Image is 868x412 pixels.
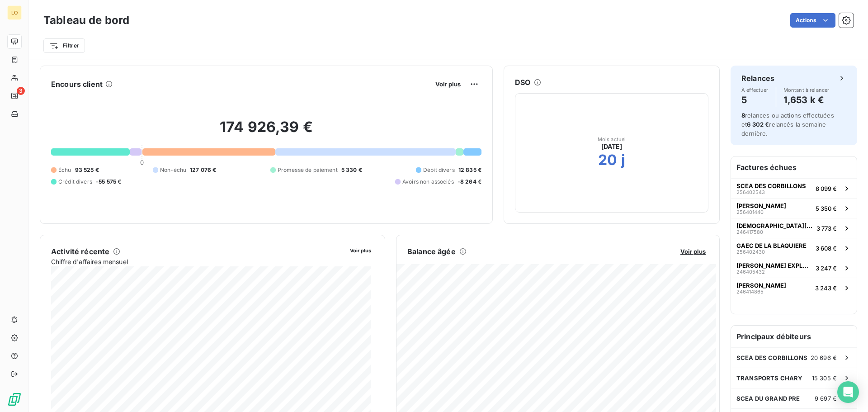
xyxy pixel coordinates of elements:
[815,395,837,402] span: 9 697 €
[736,202,786,209] span: [PERSON_NAME]
[736,374,802,382] span: TRANSPORTS CHARY
[51,257,344,266] span: Chiffre d'affaires mensuel
[350,247,371,254] span: Voir plus
[736,269,765,275] span: 246405432
[433,80,463,88] button: Voir plus
[680,248,706,255] span: Voir plus
[741,93,769,107] h4: 5
[736,262,812,269] span: [PERSON_NAME] EXPLOITATION AGRICOLE
[816,265,837,272] span: 3 247 €
[43,38,85,53] button: Filtrer
[812,374,837,382] span: 15 305 €
[811,354,837,361] span: 20 696 €
[816,205,837,212] span: 5 350 €
[741,87,769,93] span: À effectuer
[736,289,764,294] span: 246414865
[731,238,857,258] button: GAEC DE LA BLAQUIERE2564024303 608 €
[347,246,374,254] button: Voir plus
[160,166,186,174] span: Non-échu
[736,189,765,195] span: 256402543
[741,73,774,84] h6: Relances
[815,284,837,292] span: 3 243 €
[816,225,837,232] span: 3 773 €
[51,246,109,257] h6: Activité récente
[278,166,338,174] span: Promesse de paiement
[816,245,837,252] span: 3 608 €
[783,93,830,107] h4: 1,653 k €
[736,249,765,255] span: 256402430
[816,185,837,192] span: 8 099 €
[598,151,617,169] h2: 20
[423,166,455,174] span: Débit divers
[458,178,481,186] span: -8 264 €
[75,166,99,174] span: 93 525 €
[43,12,129,28] h3: Tableau de bord
[621,151,625,169] h2: j
[731,198,857,218] button: [PERSON_NAME]2564014405 350 €
[17,87,25,95] span: 3
[407,246,456,257] h6: Balance âgée
[58,166,71,174] span: Échu
[736,182,806,189] span: SCEA DES CORBILLONS
[731,156,857,178] h6: Factures échues
[731,258,857,278] button: [PERSON_NAME] EXPLOITATION AGRICOLE2464054323 247 €
[736,282,786,289] span: [PERSON_NAME]
[402,178,454,186] span: Avoirs non associés
[678,247,708,256] button: Voir plus
[783,87,830,93] span: Montant à relancer
[598,137,626,142] span: Mois actuel
[7,392,22,407] img: Logo LeanPay
[51,118,481,145] h2: 174 926,39 €
[458,166,481,174] span: 12 835 €
[731,218,857,238] button: [DEMOGRAPHIC_DATA][PERSON_NAME] HELDER2464175803 773 €
[736,242,807,249] span: GAEC DE LA BLAQUIERE
[51,79,103,90] h6: Encours client
[190,166,216,174] span: 127 076 €
[747,121,769,128] span: 6 302 €
[731,178,857,198] button: SCEA DES CORBILLONS2564025438 099 €
[837,381,859,403] div: Open Intercom Messenger
[790,13,835,28] button: Actions
[736,354,807,361] span: SCEA DES CORBILLONS
[736,209,764,215] span: 256401440
[741,112,834,137] span: relances ou actions effectuées et relancés la semaine dernière.
[341,166,362,174] span: 5 330 €
[435,81,461,88] span: Voir plus
[736,395,800,402] span: SCEA DU GRAND PRE
[741,112,745,119] span: 8
[140,159,144,166] span: 0
[736,222,813,229] span: [DEMOGRAPHIC_DATA][PERSON_NAME] HELDER
[7,5,22,20] div: LO
[736,229,763,235] span: 246417580
[96,178,121,186] span: -55 575 €
[515,77,530,88] h6: DSO
[731,278,857,298] button: [PERSON_NAME]2464148653 243 €
[601,142,623,151] span: [DATE]
[731,326,857,347] h6: Principaux débiteurs
[58,178,92,186] span: Crédit divers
